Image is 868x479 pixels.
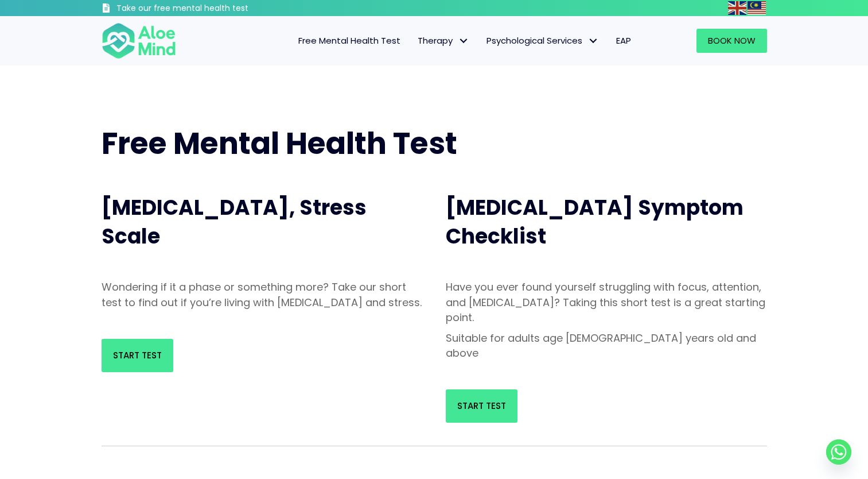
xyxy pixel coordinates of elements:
[102,22,176,60] img: Aloe mind Logo
[478,29,608,53] a: Psychological ServicesPsychological Services: submenu
[486,34,599,47] span: Psychological Services
[298,34,400,47] span: Free Mental Health Test
[585,33,602,49] span: Psychological Services: submenu
[102,339,173,372] a: Start Test
[409,29,478,53] a: TherapyTherapy: submenu
[728,1,748,14] a: English
[748,1,766,15] img: ms
[446,280,767,325] p: Have you ever found yourself struggling with focus, attention, and [MEDICAL_DATA]? Taking this sh...
[191,29,640,53] nav: Menu
[418,34,469,47] span: Therapy
[102,193,367,251] span: [MEDICAL_DATA], Stress Scale
[446,193,744,251] span: [MEDICAL_DATA] Symptom Checklist
[113,349,162,361] span: Start Test
[826,439,851,465] a: Whatsapp
[446,389,517,423] a: Start Test
[102,3,310,16] a: Take our free mental health test
[608,29,640,53] a: EAP
[457,400,506,412] span: Start Test
[696,29,767,53] a: Book Now
[748,1,767,14] a: Malay
[102,122,457,164] span: Free Mental Health Test
[708,34,756,47] span: Book Now
[116,3,310,14] h3: Take our free mental health test
[456,33,472,49] span: Therapy: submenu
[290,29,409,53] a: Free Mental Health Test
[102,280,423,310] p: Wondering if it a phase or something more? Take our short test to find out if you’re living with ...
[728,1,746,15] img: en
[446,331,767,361] p: Suitable for adults age [DEMOGRAPHIC_DATA] years old and above
[616,34,631,47] span: EAP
